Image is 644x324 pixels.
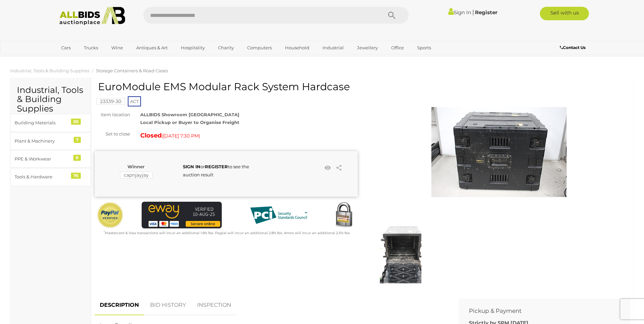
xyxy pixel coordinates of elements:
[120,172,152,178] mark: capnjayjay
[15,119,70,127] div: Building Materials
[10,68,89,73] a: Industrial, Tools & Building Supplies
[176,42,209,53] a: Hospitality
[431,84,567,220] img: EuroModule EMS Modular Rack System Hardcase
[71,173,81,179] div: 76
[205,164,228,169] a: REGISTER
[90,130,135,138] div: Set to close
[318,42,348,53] a: Industrial
[132,42,172,53] a: Antiques & Art
[10,168,91,186] a: Tools & Hardware 76
[140,132,162,139] strong: Closed
[540,7,589,20] a: Sell with us
[142,202,222,228] img: eWAY Payment Gateway
[57,53,114,65] a: [GEOGRAPHIC_DATA]
[163,133,199,139] span: [DATE] 7:30 PM
[128,96,141,106] span: ACT
[243,42,276,53] a: Computers
[15,173,70,181] div: Tools & Hardware
[369,221,432,283] img: EuroModule EMS Modular Rack System Hardcase
[10,150,91,168] a: PPE & Workwear 9
[10,132,91,150] a: Plant & Machinery 7
[56,7,129,25] img: Allbids.com.au
[96,68,168,73] a: Storage Containers & Road Cases
[192,295,236,315] a: INSPECTION
[475,9,497,16] a: Register
[448,9,471,16] a: Sign In
[145,295,191,315] a: BID HISTORY
[96,98,125,105] mark: 23339-30
[96,99,125,104] a: 23339-30
[560,45,586,50] b: Contact Us
[96,202,124,229] img: Official PayPal Seal
[71,119,81,125] div: 50
[375,7,409,24] button: Search
[140,112,239,117] strong: ALLBIDS Showroom [GEOGRAPHIC_DATA]
[79,42,102,53] a: Trucks
[15,155,70,163] div: PPE & Workwear
[245,202,312,229] img: PCI DSS compliant
[107,42,127,53] a: Wine
[214,42,238,53] a: Charity
[98,81,356,92] h1: EuroModule EMS Modular Rack System Hardcase
[104,231,350,235] small: Mastercard & Visa transactions will incur an additional 1.9% fee. Paypal will incur an additional...
[90,111,135,119] div: Item location
[73,155,81,161] div: 9
[281,42,314,53] a: Household
[560,44,587,51] a: Contact Us
[17,85,84,114] h2: Industrial, Tools & Building Supplies
[162,133,200,139] span: ( )
[472,8,474,16] span: |
[127,164,145,169] b: Winner
[140,120,239,125] strong: Local Pickup or Buyer to Organise Freight
[330,202,357,229] img: Secured by Rapid SSL
[183,164,200,169] a: SIGN IN
[74,137,81,143] div: 7
[413,42,435,53] a: Sports
[10,114,91,132] a: Building Materials 50
[353,42,382,53] a: Jewellery
[57,42,75,53] a: Cars
[469,308,610,314] h2: Pickup & Payment
[95,295,144,315] a: DESCRIPTION
[323,163,333,173] li: Watch this item
[15,137,70,145] div: Plant & Machinery
[183,164,249,177] span: or to see the auction result
[387,42,408,53] a: Office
